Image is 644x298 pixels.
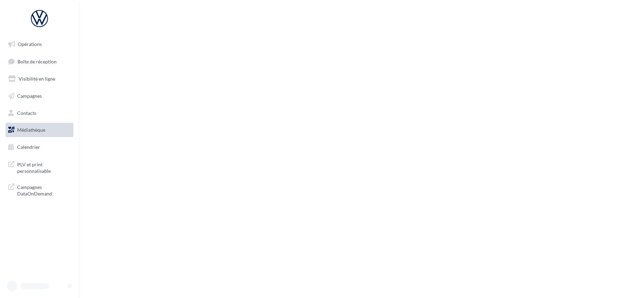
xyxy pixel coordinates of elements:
span: Contacts [17,110,36,116]
span: Visibilité en ligne [19,76,55,82]
span: Opérations [18,41,42,47]
a: Calendrier [4,140,75,154]
a: Boîte de réception [4,54,75,69]
span: Médiathèque [17,127,45,133]
a: PLV et print personnalisable [4,157,75,177]
a: Contacts [4,106,75,120]
a: Opérations [4,37,75,51]
span: Boîte de réception [17,58,57,64]
a: Visibilité en ligne [4,72,75,86]
span: Campagnes DataOnDemand [17,182,71,197]
a: Campagnes DataOnDemand [4,180,75,200]
a: Médiathèque [4,123,75,137]
span: Campagnes [17,93,42,99]
a: Campagnes [4,89,75,103]
span: Calendrier [17,144,40,150]
span: PLV et print personnalisable [17,160,71,175]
